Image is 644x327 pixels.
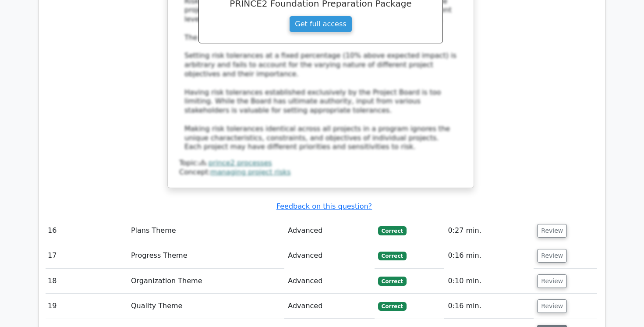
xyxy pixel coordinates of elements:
td: 16 [44,218,127,243]
td: 18 [44,269,127,294]
a: prince2 processes [209,159,272,167]
td: 0:16 min. [444,294,534,319]
td: 0:16 min. [444,243,534,268]
td: Quality Theme [127,294,284,319]
td: Advanced [284,243,374,268]
td: Progress Theme [127,243,284,268]
div: Topic: [179,159,462,168]
a: Get full access [289,16,352,32]
div: Concept: [179,168,462,177]
td: 0:27 min. [444,218,534,243]
span: Correct [378,277,407,285]
button: Review [537,249,567,263]
td: Advanced [284,294,374,319]
a: managing project risks [211,168,291,176]
td: 0:10 min. [444,269,534,294]
td: 19 [44,294,127,319]
td: 17 [44,243,127,268]
span: Correct [378,302,407,311]
button: Review [537,274,567,288]
span: Correct [378,226,407,235]
button: Review [537,299,567,313]
td: Advanced [284,269,374,294]
span: Correct [378,252,407,260]
td: Advanced [284,218,374,243]
a: Feedback on this question? [276,202,372,210]
td: Organization Theme [127,269,284,294]
button: Review [537,224,567,238]
td: Plans Theme [127,218,284,243]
